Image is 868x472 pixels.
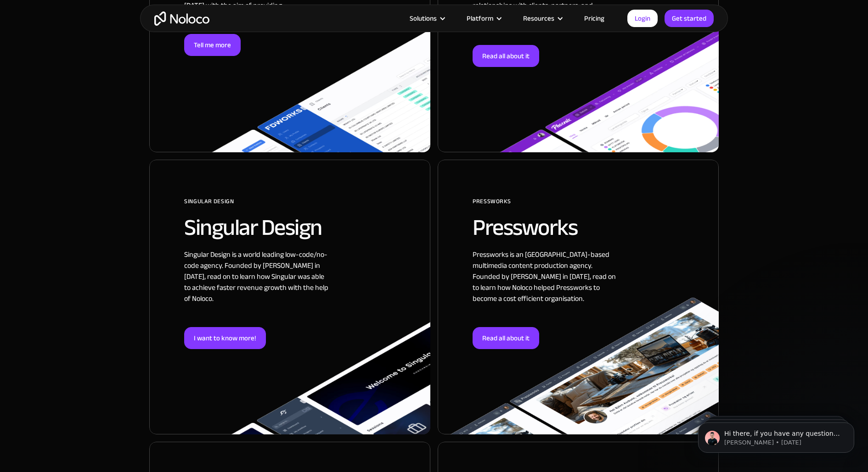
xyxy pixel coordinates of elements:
div: Solutions [410,12,437,24]
a: Get started [665,10,714,27]
div: Resources [523,12,554,24]
a: Login [627,10,658,27]
iframe: Intercom notifications message [684,403,868,467]
a: PressworksPressworksPressworks is an [GEOGRAPHIC_DATA]-based multimedia content production agency... [438,160,719,434]
a: Singular DesignSingular DesignSingular Design is a world leading low-code/no-code agency. Founded... [149,160,430,434]
div: Platform [455,12,512,24]
div: Solutions [398,12,455,24]
div: Platform [467,12,493,24]
a: Pricing [573,12,616,24]
a: home [154,11,209,26]
div: Resources [512,12,573,24]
